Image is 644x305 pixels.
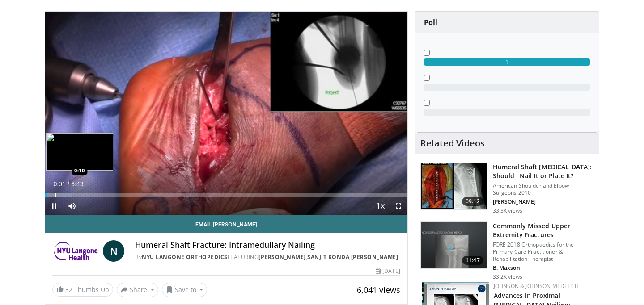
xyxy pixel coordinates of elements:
[142,253,228,261] a: NYU Langone Orthopedics
[372,197,390,215] button: Playback Rate
[494,282,579,290] a: Johnson & Johnson MedTech
[68,180,69,188] span: /
[63,197,81,215] button: Mute
[357,284,400,295] span: 6,041 views
[493,221,593,239] h3: Commonly Missed Upper Extremity Fractures
[65,285,72,294] span: 32
[103,240,124,262] a: N
[53,180,65,188] span: 0:01
[420,221,593,280] a: 11:47 Commonly Missed Upper Extremity Fractures FORE 2018 Orthopaedics for the Primary Care Pract...
[493,163,593,180] h3: Humeral Shaft [MEDICAL_DATA]: Should I Nail It or Plate It?
[462,256,483,265] span: 11:47
[462,197,483,206] span: 09:12
[390,197,407,215] button: Fullscreen
[493,182,593,196] p: American Shoulder and Elbow Surgeons 2010
[46,133,113,171] img: image.jpeg
[135,240,400,250] h4: Humeral Shaft Fracture: Intramedullary Nailing
[493,273,522,280] p: 33.2K views
[135,253,400,261] div: By FEATURING , ,
[424,58,590,66] div: 1
[421,163,487,209] img: sot_1.png.150x105_q85_crop-smart_upscale.jpg
[421,222,487,268] img: b2c65235-e098-4cd2-ab0f-914df5e3e270.150x105_q85_crop-smart_upscale.jpg
[45,197,63,215] button: Pause
[493,264,593,272] p: B. Maxson
[71,180,83,188] span: 6:43
[45,193,407,197] div: Progress Bar
[493,241,593,263] p: FORE 2018 Orthopaedics for the Primary Care Practitioner & Rehabilitation Therapist
[493,207,522,214] p: 33.3K views
[162,283,208,297] button: Save to
[52,240,99,262] img: NYU Langone Orthopedics
[376,267,400,275] div: [DATE]
[420,138,485,149] h4: Related Videos
[307,253,349,261] a: Sanjit Konda
[45,12,407,215] video-js: Video Player
[420,163,593,214] a: 09:12 Humeral Shaft [MEDICAL_DATA]: Should I Nail It or Plate It? American Shoulder and Elbow Sur...
[351,253,398,261] a: [PERSON_NAME]
[52,283,113,297] a: 32 Thumbs Up
[493,198,593,205] p: [PERSON_NAME]
[45,215,407,233] a: Email [PERSON_NAME]
[258,253,306,261] a: [PERSON_NAME]
[424,17,437,27] strong: Poll
[117,283,158,297] button: Share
